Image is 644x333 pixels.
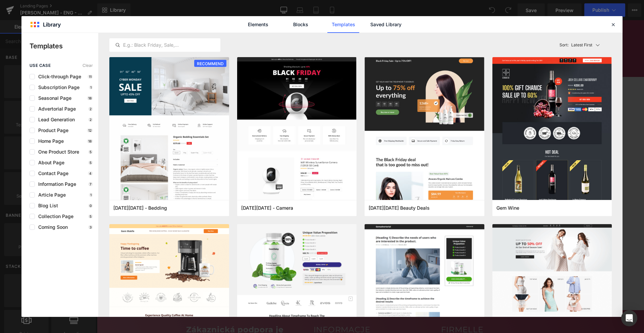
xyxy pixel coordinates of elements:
[88,150,93,154] p: 5
[113,205,167,211] span: Cyber Monday - Bedding
[35,171,68,176] span: Contact Page
[240,254,307,270] button: Raději zaplatím plnou cenu
[87,139,93,143] p: 18
[88,182,93,186] p: 7
[83,63,93,68] span: Clear
[87,128,93,132] p: 12
[35,149,79,155] span: One Product Store
[621,310,637,326] div: Open Intercom Messenger
[35,117,75,122] span: Lead Generation
[336,35,346,45] button: Close dialog
[369,205,430,211] span: Black Friday Beauty Deals
[35,203,58,208] span: Blog List
[244,188,304,202] a: Explore Template
[327,16,359,33] a: Templates
[88,75,93,79] p: 11
[89,85,93,89] p: 1
[370,16,402,33] a: Saved Library
[35,138,64,144] span: Home Page
[35,181,76,187] span: Information Page
[557,38,612,52] button: Latest FirstSort:Latest First
[35,106,76,112] span: Advertorial Page
[35,95,71,101] span: Seasonal Page
[87,96,93,100] p: 18
[208,232,339,250] button: CHCI SVOJI SLEVU!
[83,106,464,114] p: Start building your page
[88,225,93,229] p: 3
[496,205,519,211] span: Gem Wine
[198,32,349,183] img: FIRMELLE10
[242,16,274,33] a: Elements
[35,160,64,165] span: About Page
[88,107,93,111] p: 2
[241,205,293,211] span: Black Friday - Camera
[88,214,93,218] p: 5
[110,41,220,49] input: E.g.: Black Friday, Sale,...
[35,214,73,219] span: Collection Page
[89,193,93,197] p: 1
[194,60,226,68] span: RECOMMEND
[88,204,93,208] p: 0
[88,171,93,175] p: 4
[88,161,93,165] p: 5
[35,85,79,90] span: Subscription Page
[35,128,68,133] span: Product Page
[571,42,592,48] p: Latest First
[83,207,464,212] p: or Drag & Drop elements from left sidebar
[285,16,317,33] a: Blocks
[30,41,98,51] p: Templates
[35,224,68,230] span: Coming Soon
[35,74,81,79] span: Click-through Page
[30,63,51,68] span: use case
[35,192,66,198] span: Article Page
[88,118,93,122] p: 2
[559,43,569,47] span: Sort:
